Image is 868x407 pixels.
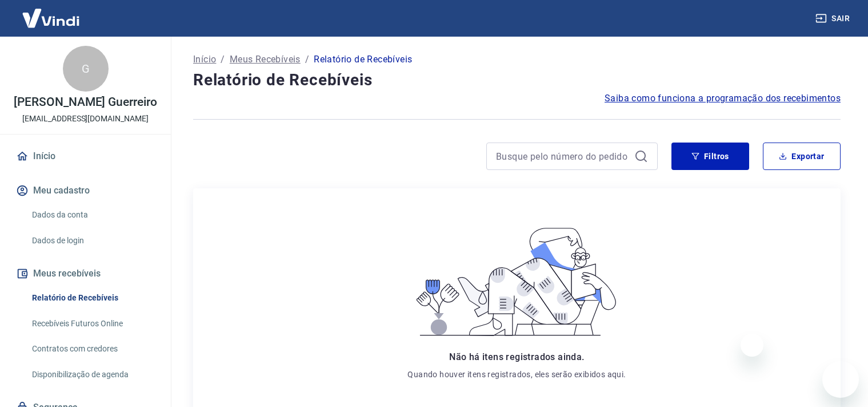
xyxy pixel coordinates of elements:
[27,286,157,310] a: Relatório de Recebíveis
[671,143,749,170] button: Filtros
[741,334,763,357] iframe: Fechar mensagem
[14,144,157,169] a: Início
[27,337,157,361] a: Contratos com credores
[221,53,225,66] p: /
[27,363,157,386] a: Disponibilização de agenda
[813,8,854,29] button: Sair
[14,1,88,35] img: Vindi
[305,53,309,66] p: /
[14,261,157,286] button: Meus recebíveis
[605,92,841,105] a: Saiba como funciona a programação dos recebimentos
[193,69,841,92] h4: Relatório de Recebíveis
[14,96,157,108] p: [PERSON_NAME] Guerreiro
[763,143,841,170] button: Exportar
[63,46,109,92] div: G
[496,148,630,165] input: Busque pelo número do pedido
[407,369,626,380] p: Quando houver itens registrados, eles serão exibidos aqui.
[22,113,149,125] p: [EMAIL_ADDRESS][DOMAIN_NAME]
[230,53,301,66] a: Meus Recebíveis
[27,229,157,252] a: Dados de login
[193,53,216,66] a: Início
[314,53,412,66] p: Relatório de Recebíveis
[27,312,157,335] a: Recebíveis Futuros Online
[449,351,584,362] span: Não há itens registrados ainda.
[822,361,859,398] iframe: Botão para abrir a janela de mensagens
[27,203,157,227] a: Dados da conta
[14,178,157,203] button: Meu cadastro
